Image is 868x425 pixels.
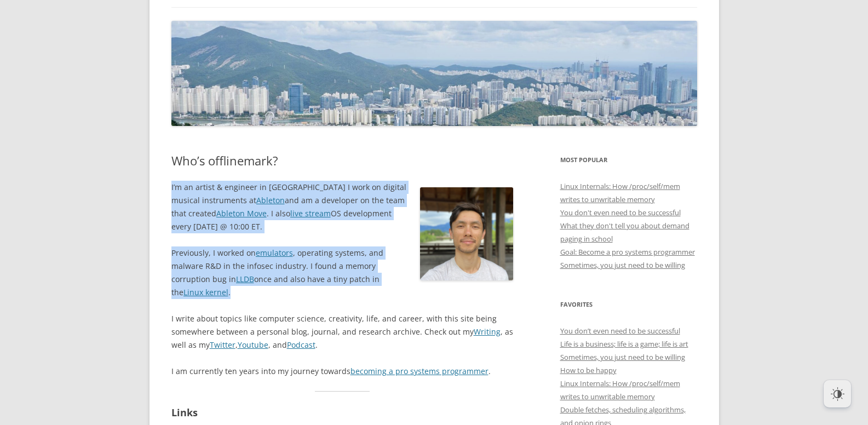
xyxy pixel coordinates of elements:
p: I write about topics like computer science, creativity, life, and career, with this site being so... [171,312,514,352]
a: Sometimes, you just need to be willing [560,352,685,362]
h3: Most Popular [560,153,697,166]
a: What they don't tell you about demand paging in school [560,221,689,244]
a: Writing [474,326,501,337]
a: becoming a pro systems programmer [350,366,488,376]
a: Life is a business; life is a game; life is art [560,339,688,349]
a: live stream [290,208,331,219]
a: How to be happy [560,365,617,375]
a: Linux Internals: How /proc/self/mem writes to unwritable memory [560,378,680,401]
a: Goal: Become a pro systems programmer [560,247,695,257]
h3: Favorites [560,298,697,311]
p: I am currently ten years into my journey towards . [171,365,514,378]
h2: Links [171,405,514,421]
img: offlinemark [171,21,697,125]
a: Podcast [287,340,315,350]
a: You don't even need to be successful [560,208,681,217]
a: Linux kernel [183,287,228,297]
a: LLDB [236,274,254,284]
a: Ableton [256,195,285,205]
p: I’m an artist & engineer in [GEOGRAPHIC_DATA] I work on digital musical instruments at and am a d... [171,181,514,233]
a: You don’t even need to be successful [560,326,680,336]
a: Twitter [210,340,235,350]
a: Youtube [238,340,268,350]
a: Sometimes, you just need to be willing [560,260,685,270]
a: Ableton Move [216,208,267,219]
a: Linux Internals: How /proc/self/mem writes to unwritable memory [560,181,680,204]
a: emulators [256,248,293,258]
h1: Who’s offlinemark? [171,153,514,168]
p: Previously, I worked on , operating systems, and malware R&D in the infosec industry. I found a m... [171,246,514,299]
